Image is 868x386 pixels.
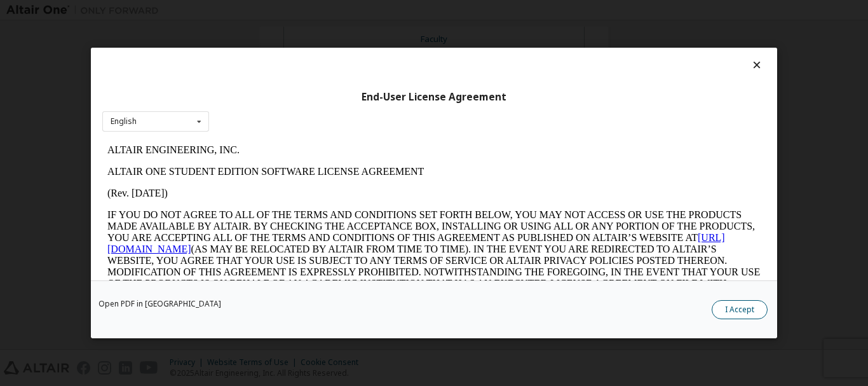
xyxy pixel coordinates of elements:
div: English [111,118,137,125]
p: ALTAIR ONE STUDENT EDITION SOFTWARE LICENSE AGREEMENT [5,27,658,38]
p: (Rev. [DATE]) [5,48,658,60]
p: This Altair One Student Edition Software License Agreement (“Agreement”) is between Altair Engine... [5,172,658,217]
p: ALTAIR ENGINEERING, INC. [5,5,658,17]
p: IF YOU DO NOT AGREE TO ALL OF THE TERMS AND CONDITIONS SET FORTH BELOW, YOU MAY NOT ACCESS OR USE... [5,70,658,162]
div: End-User License Agreement [102,91,766,104]
button: I Accept [712,300,768,319]
a: [URL][DOMAIN_NAME] [5,93,623,115]
a: Open PDF in [GEOGRAPHIC_DATA] [98,300,221,308]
